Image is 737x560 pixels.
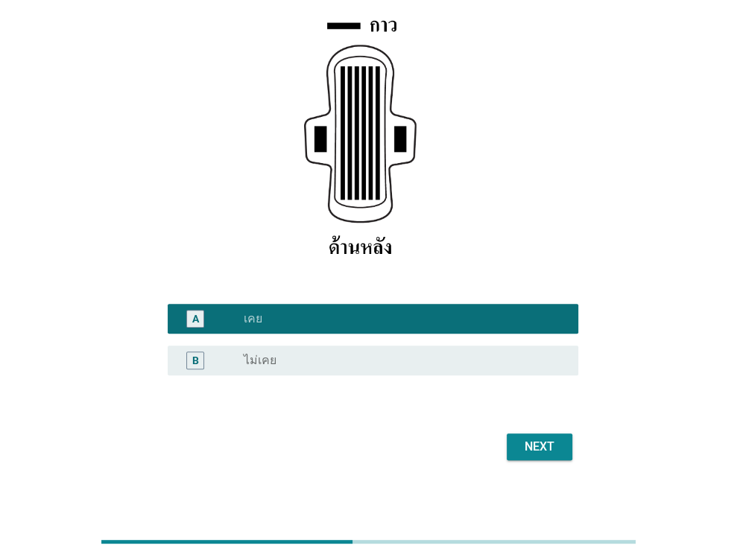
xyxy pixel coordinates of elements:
[192,311,199,327] div: A
[244,311,262,326] label: เคย
[192,353,199,369] div: B
[519,438,560,456] div: Next
[507,433,572,460] button: Next
[304,1,433,281] img: 4f372cfb-658b-4c08-bf91-0e36af93f765-glue.png
[244,353,276,368] label: ไม่เคย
